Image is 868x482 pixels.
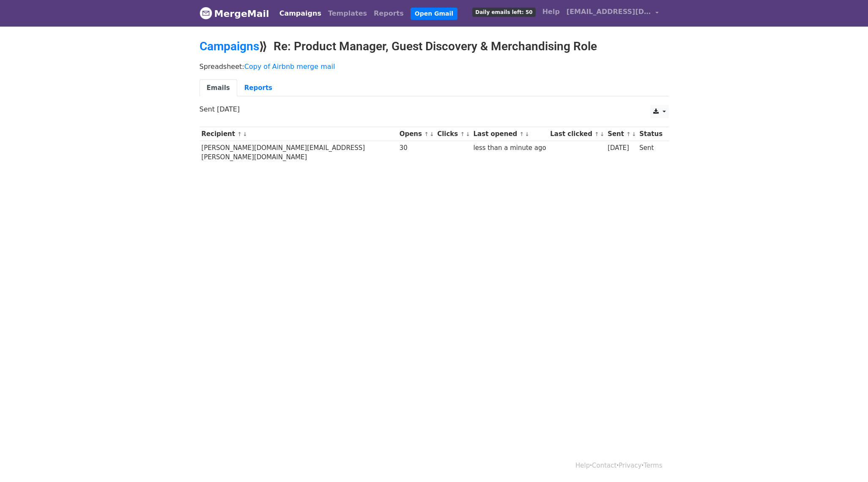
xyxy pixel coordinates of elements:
a: Reports [237,79,279,97]
a: ↑ [424,131,429,137]
a: ↑ [626,131,631,137]
a: Open Gmail [411,8,457,20]
a: Copy of Airbnb merge mail [244,63,335,71]
a: Contact [592,462,616,469]
a: Help [539,3,563,20]
a: ↑ [520,131,524,137]
a: [EMAIL_ADDRESS][DOMAIN_NAME] [563,3,662,23]
p: Sent [DATE] [200,105,669,114]
a: Daily emails left: 50 [469,3,539,20]
a: ↓ [465,131,470,137]
th: Last clicked [548,127,606,141]
a: Templates [325,5,370,22]
a: Reports [370,5,407,22]
a: Terms [643,462,662,469]
span: [EMAIL_ADDRESS][DOMAIN_NAME] [567,7,651,17]
td: [PERSON_NAME][DOMAIN_NAME][EMAIL_ADDRESS][PERSON_NAME][DOMAIN_NAME] [200,141,397,164]
td: Sent [637,141,664,164]
a: Campaigns [276,5,325,22]
a: ↓ [243,131,247,137]
div: less than a minute ago [474,143,546,153]
a: Help [575,462,590,469]
a: ↑ [594,131,599,137]
div: [DATE] [608,143,635,153]
th: Recipient [200,127,397,141]
th: Clicks [435,127,471,141]
a: ↓ [632,131,636,137]
th: Status [637,127,664,141]
div: 30 [400,143,433,153]
a: ↓ [600,131,605,137]
span: Daily emails left: 50 [472,8,535,17]
a: ↑ [237,131,242,137]
a: ↑ [460,131,465,137]
p: Spreadsheet: [200,62,669,71]
a: Emails [200,79,237,97]
a: MergeMail [200,5,269,22]
a: Campaigns [200,39,259,53]
th: Opens [397,127,435,141]
th: Last opened [471,127,548,141]
a: Privacy [619,462,641,469]
img: MergeMail logo [200,7,212,19]
th: Sent [605,127,637,141]
a: ↓ [430,131,434,137]
a: ↓ [525,131,529,137]
h2: ⟫ Re: Product Manager, Guest Discovery & Merchandising Role [200,39,669,54]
